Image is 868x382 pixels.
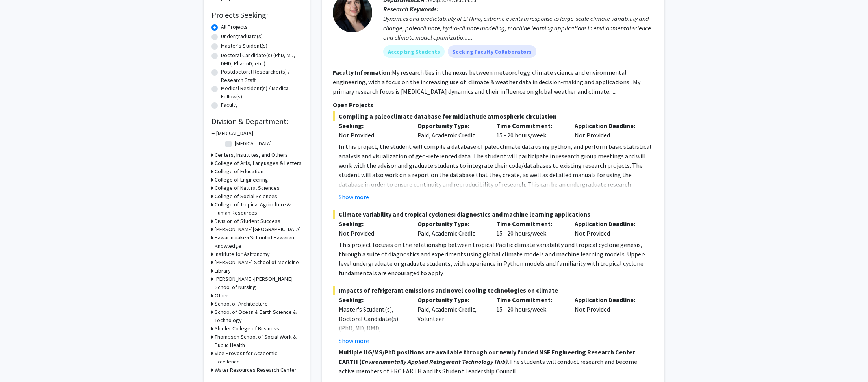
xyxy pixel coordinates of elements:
h3: Division of Student Success [215,217,280,225]
p: Opportunity Type: [417,295,484,304]
div: Not Provided [339,228,406,238]
label: Doctoral Candidate(s) (PhD, MD, DMD, PharmD, etc.) [221,51,302,68]
mat-chip: Seeking Faculty Collaborators [448,45,536,58]
p: Seeking: [339,121,406,130]
h3: College of Social Sciences [215,192,277,200]
h3: [PERSON_NAME]-[PERSON_NAME] School of Nursing [215,275,302,291]
div: Not Provided [569,295,647,345]
p: Opportunity Type: [417,121,484,130]
b: Research Keywords: [383,5,439,13]
h3: College of Arts, Languages & Letters [215,159,302,167]
h3: School of Ocean & Earth Science & Technology [215,308,302,325]
p: Application Deadline: [575,295,642,304]
h3: [MEDICAL_DATA] [216,129,253,137]
b: Faculty Information: [333,69,392,76]
p: Time Commitment: [496,121,563,130]
div: Paid, Academic Credit, Volunteer [412,295,490,345]
label: Faculty [221,101,238,109]
h2: Projects Seeking: [211,10,302,20]
p: This project focuses on the relationship between tropical Pacific climate variability and tropica... [339,240,653,278]
label: Undergraduate(s) [221,32,263,41]
button: Show more [339,336,369,345]
h3: College of Tropical Agriculture & Human Resources [215,200,302,217]
div: Dynamics and predictability of El Niño, extreme events in response to large-scale climate variabi... [383,14,653,42]
h3: Thompson School of Social Work & Public Health [215,333,302,349]
iframe: Chat [6,347,33,376]
p: Seeking: [339,295,406,304]
div: Master's Student(s), Doctoral Candidate(s) (PhD, MD, DMD, PharmD, etc.), Postdoctoral Researcher(... [339,304,406,371]
div: 15 - 20 hours/week [490,219,569,238]
h3: Vice Provost for Academic Excellence [215,349,302,366]
label: Medical Resident(s) / Medical Fellow(s) [221,84,302,101]
div: Not Provided [339,130,406,140]
h3: Institute for Astronomy [215,250,270,258]
h3: Other [215,291,228,300]
mat-chip: Accepting Students [383,45,445,58]
h3: Water Resources Research Center [215,366,297,374]
h3: Library [215,267,231,275]
span: Climate variability and tropical cyclones: diagnostics and machine learning applications [333,210,653,219]
label: Postdoctoral Researcher(s) / Research Staff [221,68,302,84]
div: Not Provided [569,121,647,140]
h3: Hawaiʻinuiākea School of Hawaiian Knowledge [215,234,302,250]
h3: Centers, Institutes, and Others [215,151,288,159]
div: Paid, Academic Credit [412,219,490,238]
span: Compiling a paleoclimate database for midlatitude atmospheric circulation [333,111,653,121]
label: Master's Student(s) [221,42,267,50]
h3: College of Natural Sciences [215,184,280,192]
p: Application Deadline: [575,219,642,228]
h3: College of Engineering [215,176,268,184]
h3: [PERSON_NAME] School of Medicine [215,258,299,267]
label: All Projects [221,23,248,31]
p: Opportunity Type: [417,219,484,228]
div: 15 - 20 hours/week [490,295,569,345]
h3: College of Education [215,167,263,176]
label: [MEDICAL_DATA] [235,139,272,148]
h2: Division & Department: [211,117,302,126]
h3: School of Architecture [215,300,268,308]
button: Show more [339,192,369,202]
div: Paid, Academic Credit [412,121,490,140]
p: Seeking: [339,219,406,228]
em: Environmentally Applied Refrigerant Technology Hub) [362,358,508,365]
p: Application Deadline: [575,121,642,130]
strong: Multiple UG/MS/PhD positions are available through our newly funded NSF Engineering Research Cent... [339,348,635,365]
p: Time Commitment: [496,295,563,304]
p: Time Commitment: [496,219,563,228]
fg-read-more: My research lies in the nexus between meteorology, climate science and environmental engineering,... [333,69,640,95]
h3: Shidler College of Business [215,325,279,333]
span: Impacts of refrigerant emissions and novel cooling technologies on climate [333,286,653,295]
span: In this project, the student will compile a database of paleoclimate data using python, and perfo... [339,143,651,198]
div: Not Provided [569,219,647,238]
h3: [PERSON_NAME][GEOGRAPHIC_DATA] [215,225,301,234]
p: Open Projects [333,100,653,109]
div: 15 - 20 hours/week [490,121,569,140]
